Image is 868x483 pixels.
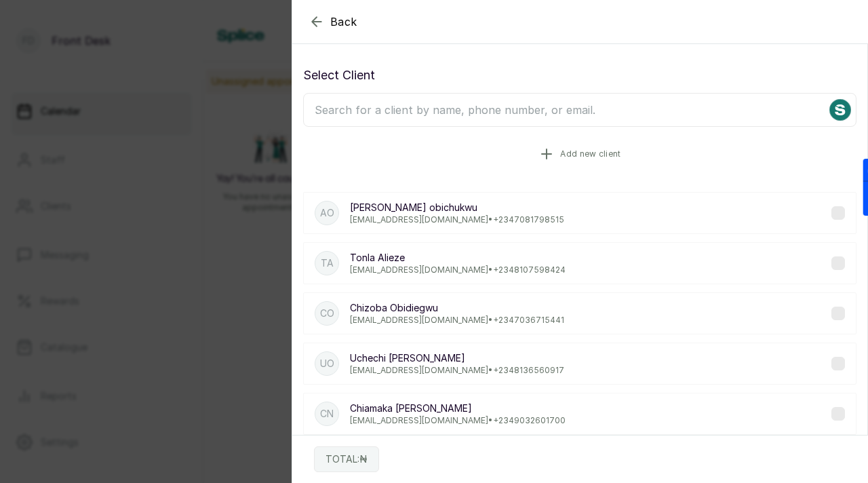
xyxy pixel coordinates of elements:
[330,14,357,30] span: Back
[350,201,564,214] p: [PERSON_NAME] obichukwu
[320,307,334,320] p: CO
[350,402,566,415] p: Chiamaka [PERSON_NAME]
[350,365,564,376] p: [EMAIL_ADDRESS][DOMAIN_NAME] • +234 8136560917
[320,206,334,220] p: Ao
[320,407,334,421] p: CN
[560,149,620,159] span: Add new client
[325,452,368,466] p: TOTAL: ₦
[303,135,856,173] button: Add new client
[350,251,566,265] p: Tonla Alieze
[321,256,334,270] p: TA
[320,357,334,370] p: UO
[350,301,564,315] p: Chizoba Obidiegwu
[350,415,566,426] p: [EMAIL_ADDRESS][DOMAIN_NAME] • +234 9032601700
[350,265,566,275] p: [EMAIL_ADDRESS][DOMAIN_NAME] • +234 8107598424
[350,214,564,225] p: [EMAIL_ADDRESS][DOMAIN_NAME] • +234 7081798515
[350,315,564,326] p: [EMAIL_ADDRESS][DOMAIN_NAME] • +234 7036715441
[309,14,357,30] button: Back
[303,93,856,127] input: Search for a client by name, phone number, or email.
[350,351,564,365] p: Uchechi [PERSON_NAME]
[303,66,856,85] p: Select Client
